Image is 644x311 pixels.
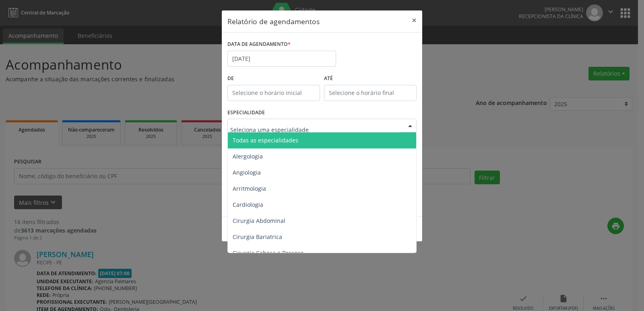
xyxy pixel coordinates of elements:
span: Cirurgia Cabeça e Pescoço [233,249,303,257]
input: Seleciona uma especialidade [230,122,400,138]
span: Cardiologia [233,201,263,208]
label: De [227,72,320,85]
label: DATA DE AGENDAMENTO [227,38,291,51]
h5: Relatório de agendamentos [227,16,320,27]
span: Arritmologia [233,185,266,192]
input: Selecione uma data ou intervalo [227,51,336,67]
input: Selecione o horário final [324,85,417,101]
label: ATÉ [324,72,417,85]
input: Selecione o horário inicial [227,85,320,101]
span: Alergologia [233,152,263,160]
label: ESPECIALIDADE [227,107,265,119]
span: Cirurgia Abdominal [233,217,285,224]
span: Angiologia [233,169,261,176]
span: Todas as especialidades [233,136,298,144]
span: Cirurgia Bariatrica [233,233,282,241]
button: Close [406,10,422,30]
